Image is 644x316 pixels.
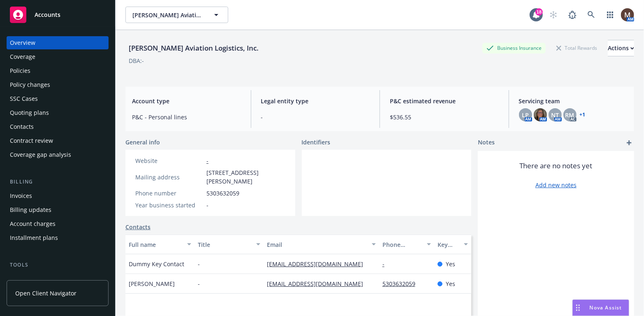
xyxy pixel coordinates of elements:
[35,12,60,18] span: Accounts
[198,260,200,268] span: -
[129,240,182,249] div: Full name
[7,64,109,77] a: Policies
[564,7,581,23] a: Report a Bug
[10,217,56,230] div: Account charges
[580,112,586,117] a: +1
[7,106,109,119] a: Quoting plans
[206,157,208,165] a: -
[10,272,45,286] div: Manage files
[624,138,634,148] a: add
[7,272,109,286] a: Manage files
[7,178,109,186] div: Billing
[7,261,109,269] div: Tools
[261,97,370,105] span: Legal entity type
[382,240,422,249] div: Phone number
[198,240,251,249] div: Title
[602,7,619,23] a: Switch app
[382,260,391,268] a: -
[545,7,562,23] a: Start snowing
[10,231,58,244] div: Installment plans
[302,138,331,146] span: Identifiers
[522,111,529,119] span: LP
[10,106,49,119] div: Quoting plans
[7,50,109,63] a: Coverage
[608,40,634,56] div: Actions
[10,50,35,63] div: Coverage
[7,120,109,133] a: Contacts
[135,173,203,181] div: Mailing address
[206,201,208,209] span: -
[206,168,285,186] span: [STREET_ADDRESS][PERSON_NAME]
[261,113,370,121] span: -
[129,279,175,288] span: [PERSON_NAME]
[10,36,35,49] div: Overview
[621,8,634,21] img: photo
[7,217,109,230] a: Account charges
[132,11,204,19] span: [PERSON_NAME] Aviation Logistics, Inc.
[129,56,144,65] div: DBA: -
[7,203,109,216] a: Billing updates
[7,148,109,161] a: Coverage gap analysis
[478,138,495,148] span: Notes
[7,3,109,26] a: Accounts
[195,235,264,254] button: Title
[482,43,546,53] div: Business Insurance
[590,304,622,311] span: Nova Assist
[438,240,459,249] div: Key contact
[135,201,203,209] div: Year business started
[535,8,543,16] div: 18
[135,189,203,197] div: Phone number
[10,189,32,202] div: Invoices
[7,78,109,91] a: Policy changes
[135,156,203,165] div: Website
[132,97,241,105] span: Account type
[552,43,601,53] div: Total Rewards
[520,161,593,171] span: There are no notes yet
[15,289,76,297] span: Open Client Navigator
[267,260,370,268] a: [EMAIL_ADDRESS][DOMAIN_NAME]
[446,260,455,268] span: Yes
[551,111,559,119] span: NT
[264,235,379,254] button: Email
[7,134,109,147] a: Contract review
[267,280,370,288] a: [EMAIL_ADDRESS][DOMAIN_NAME]
[434,235,471,254] button: Key contact
[125,43,262,53] div: [PERSON_NAME] Aviation Logistics, Inc.
[382,280,422,288] a: 5303632059
[519,97,628,105] span: Servicing team
[534,108,547,121] img: photo
[10,120,34,133] div: Contacts
[535,181,577,189] a: Add new notes
[132,113,241,121] span: P&C - Personal lines
[10,148,71,161] div: Coverage gap analysis
[10,203,51,216] div: Billing updates
[10,78,50,91] div: Policy changes
[7,36,109,49] a: Overview
[446,279,455,288] span: Yes
[583,7,600,23] a: Search
[7,92,109,105] a: SSC Cases
[206,189,239,197] span: 5303632059
[565,111,575,119] span: RM
[10,64,30,77] div: Policies
[10,92,38,105] div: SSC Cases
[573,300,583,316] div: Drag to move
[572,300,629,316] button: Nova Assist
[390,113,499,121] span: $536.55
[125,223,151,231] a: Contacts
[267,240,366,249] div: Email
[129,260,184,268] span: Dummy Key Contact
[7,231,109,244] a: Installment plans
[125,235,195,254] button: Full name
[379,235,435,254] button: Phone number
[7,189,109,202] a: Invoices
[10,134,53,147] div: Contract review
[390,97,499,105] span: P&C estimated revenue
[125,7,228,23] button: [PERSON_NAME] Aviation Logistics, Inc.
[198,279,200,288] span: -
[125,138,160,146] span: General info
[608,40,634,56] button: Actions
